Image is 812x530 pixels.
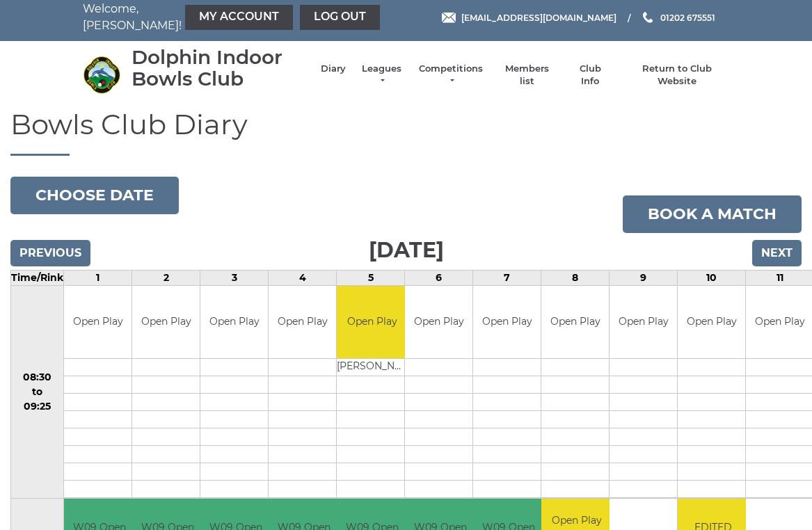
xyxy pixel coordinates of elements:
td: 3 [200,270,269,285]
td: Open Play [541,286,609,359]
nav: Welcome, [PERSON_NAME]! [83,1,340,34]
td: Open Play [132,286,200,359]
a: Log out [300,5,380,30]
input: Previous [10,240,90,266]
td: 10 [678,270,746,285]
td: Time/Rink [11,270,64,285]
a: Members list [498,63,556,88]
a: Leagues [360,63,404,88]
td: Open Play [64,286,132,359]
td: 5 [337,270,405,285]
td: 8 [541,270,610,285]
a: Diary [321,63,346,75]
td: 1 [64,270,132,285]
button: Choose date [10,177,179,214]
td: Open Play [337,286,407,359]
td: Open Play [405,286,472,359]
a: My Account [185,5,293,30]
img: Email [442,13,456,23]
td: 2 [132,270,200,285]
td: Open Play [269,286,336,359]
td: 9 [610,270,678,285]
a: Club Info [570,63,610,88]
td: 4 [269,270,337,285]
span: [EMAIL_ADDRESS][DOMAIN_NAME] [461,12,616,22]
a: Return to Club Website [624,63,729,88]
img: Phone us [643,12,653,23]
a: Book a match [623,195,802,233]
img: Dolphin Indoor Bowls Club [83,56,121,94]
a: Email [EMAIL_ADDRESS][DOMAIN_NAME] [442,11,616,24]
td: [PERSON_NAME] [337,359,407,376]
td: Open Play [473,286,541,359]
a: Competitions [417,63,484,88]
td: 6 [405,270,473,285]
h1: Bowls Club Diary [10,109,802,156]
td: Open Play [610,286,677,359]
span: 01202 675551 [660,12,715,22]
a: Phone us 01202 675551 [641,11,715,24]
td: Open Play [200,286,268,359]
input: Next [752,240,802,266]
td: Open Play [678,286,745,359]
td: 7 [473,270,541,285]
td: 08:30 to 09:25 [11,285,64,499]
div: Dolphin Indoor Bowls Club [132,47,307,90]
